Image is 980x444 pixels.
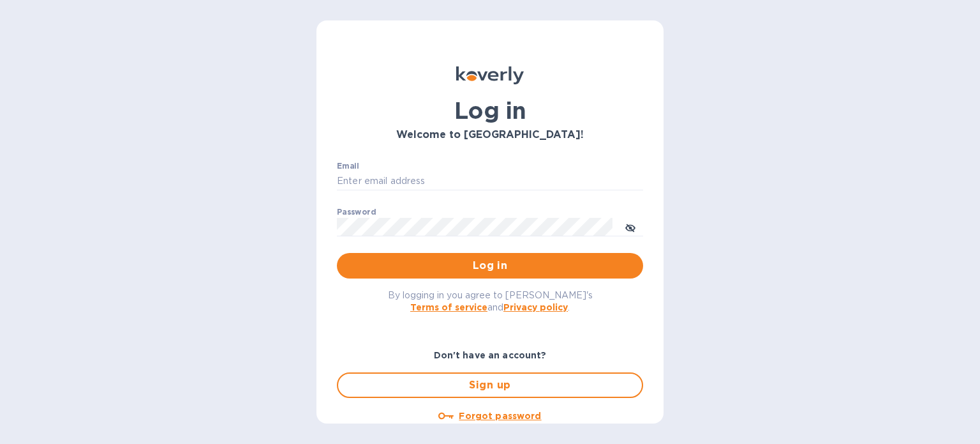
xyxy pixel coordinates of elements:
[337,172,643,191] input: Enter email address
[459,411,541,421] u: Forgot password
[337,129,643,141] h3: Welcome to [GEOGRAPHIC_DATA]!
[337,208,376,216] label: Password
[503,302,568,312] a: Privacy policy
[410,302,487,312] a: Terms of service
[456,66,524,84] img: Koverly
[348,378,632,393] span: Sign up
[337,162,359,170] label: Email
[337,253,643,279] button: Log in
[434,350,547,360] b: Don't have an account?
[618,214,643,240] button: toggle password visibility
[347,258,633,273] span: Log in
[388,290,593,312] span: By logging in you agree to [PERSON_NAME]'s and .
[337,372,643,398] button: Sign up
[337,97,643,124] h1: Log in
